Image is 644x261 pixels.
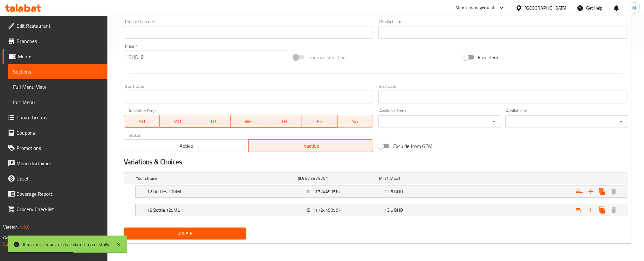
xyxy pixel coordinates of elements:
[20,223,30,231] span: 1.0.0
[136,204,627,216] div: Expand
[390,174,398,182] span: Max
[597,186,608,197] button: Clone new choice
[378,26,627,39] input: Please enter product sku
[386,174,389,182] span: 1
[505,115,627,128] div: ​
[3,171,107,186] a: Upsell
[379,174,386,182] span: Min
[608,204,620,216] button: Delete 18 Bottle 125ML
[478,53,498,61] span: Free item
[3,49,107,64] a: Menus
[17,37,102,45] span: Branches
[3,234,32,242] span: Get support on:
[136,186,627,197] div: Expand
[633,4,636,11] span: M
[17,22,102,30] span: Edit Restaurant
[378,115,500,128] div: ​
[266,115,302,128] button: TH
[13,68,102,75] span: Sections
[3,223,19,231] span: Version:
[340,117,371,126] span: SA
[393,142,433,150] span: Exclude from GEM
[233,117,264,126] span: WE
[3,125,107,140] a: Coupons
[124,157,627,167] h2: Variations & Choices
[597,204,608,216] button: Clone new choice
[124,139,249,152] button: Active
[3,18,107,33] a: Edit Restaurant
[574,204,585,216] button: Add choice group
[585,204,597,216] button: Add new choice
[305,207,382,213] h5: (ID: 1172449059)
[398,174,401,182] span: 1
[585,186,597,197] button: Add new choice
[17,190,102,198] span: Coverage Report
[251,141,371,151] span: Inactive
[128,53,138,61] p: BHD
[17,129,102,137] span: Coupons
[127,117,157,126] span: SU
[3,156,107,171] a: Menu disclaimer
[17,114,102,121] span: Choice Groups
[124,26,373,39] input: Please enter product barcode
[608,186,620,197] button: Delete 12 Bottles 200ML
[195,115,231,128] button: TU
[147,207,303,213] h5: 18 Bottle 125ML
[525,4,567,11] div: [GEOGRAPHIC_DATA]
[8,79,107,95] a: Full Menu View
[129,229,241,237] span: Update
[3,201,107,217] a: Grocery Checklist
[456,4,495,12] div: Menu-management
[338,115,373,128] button: SA
[13,98,102,106] span: Edit Menu
[8,95,107,110] a: Edit Menu
[574,186,585,197] button: Add choice group
[18,53,102,60] span: Menus
[198,117,228,126] span: TU
[17,205,102,213] span: Grocery Checklist
[3,240,44,248] a: Support.OpsPlatform
[17,175,102,182] span: Upsell
[17,159,102,167] span: Menu disclaimer
[269,117,299,126] span: TH
[305,117,335,126] span: FR
[160,115,195,128] button: MO
[231,115,266,128] button: WE
[8,64,107,79] a: Sections
[248,139,373,152] button: Inactive
[3,110,107,125] a: Choice Groups
[385,187,394,196] span: 13.5
[127,141,246,151] span: Active
[305,188,382,195] h5: (ID: 1172449058)
[124,228,246,239] button: Update
[13,83,102,91] span: Full Menu View
[124,115,160,128] button: SU
[3,140,107,156] a: Promotions
[3,186,107,201] a: Coverage Report
[3,33,107,49] a: Branches
[394,187,403,196] span: BHD
[308,53,346,61] span: Price on selection
[385,206,394,214] span: 13.5
[147,188,303,195] h5: 12 Bottles 200ML
[302,115,338,128] button: FR
[379,175,457,181] div: ,
[394,206,403,214] span: BHD
[141,51,288,63] input: Please enter price
[23,241,109,248] div: Item choice branches is updated successfully
[124,173,627,184] div: Expand
[162,117,193,126] span: MO
[136,175,295,181] h5: Your choice
[298,175,376,181] h5: (ID: 972879751)
[17,144,102,152] span: Promotions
